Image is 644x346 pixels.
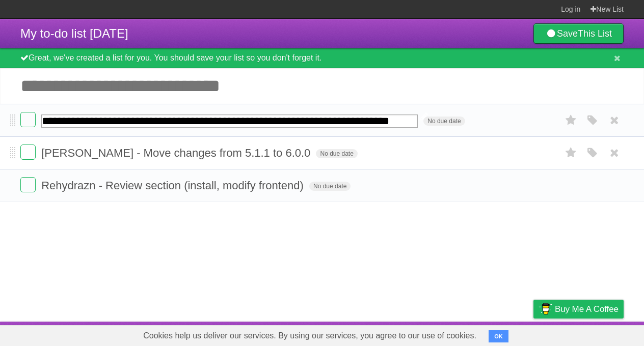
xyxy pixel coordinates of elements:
[432,324,473,343] a: Developers
[539,300,552,318] img: Buy me a coffee
[20,26,128,40] span: My to-do list [DATE]
[489,330,508,342] button: OK
[555,300,619,318] span: Buy me a coffee
[41,147,313,159] span: [PERSON_NAME] - Move changes from 5.1.1 to 6.0.0
[486,324,508,343] a: Terms
[316,149,357,158] span: No due date
[578,28,612,39] b: This List
[533,23,624,44] a: SaveThis List
[533,300,624,319] a: Buy me a coffee
[20,145,36,160] label: Done
[20,112,36,127] label: Done
[520,324,547,343] a: Privacy
[133,326,487,346] span: Cookies help us deliver our services. By using our services, you agree to our use of cookies.
[398,324,419,343] a: About
[561,145,581,161] label: Star task
[423,117,465,126] span: No due date
[559,324,624,343] a: Suggest a feature
[561,112,581,129] label: Star task
[41,179,306,192] span: Rehydrazn - Review section (install, modify frontend)
[309,182,351,191] span: No due date
[20,177,36,192] label: Done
